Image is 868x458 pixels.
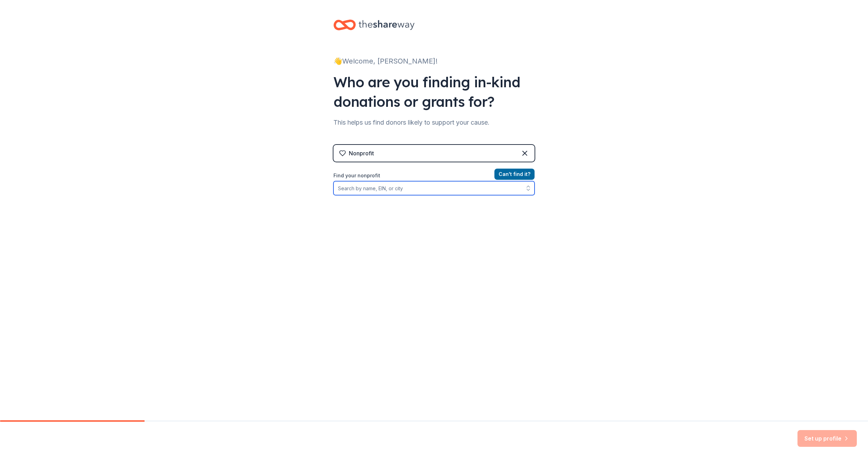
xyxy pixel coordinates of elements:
label: Find your nonprofit [333,171,535,180]
input: Search by name, EIN, or city [333,181,535,195]
button: Can't find it? [494,169,535,180]
div: Who are you finding in-kind donations or grants for? [333,72,535,111]
div: 👋 Welcome, [PERSON_NAME]! [333,56,535,67]
div: This helps us find donors likely to support your cause. [333,117,535,128]
div: Nonprofit [349,149,374,157]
